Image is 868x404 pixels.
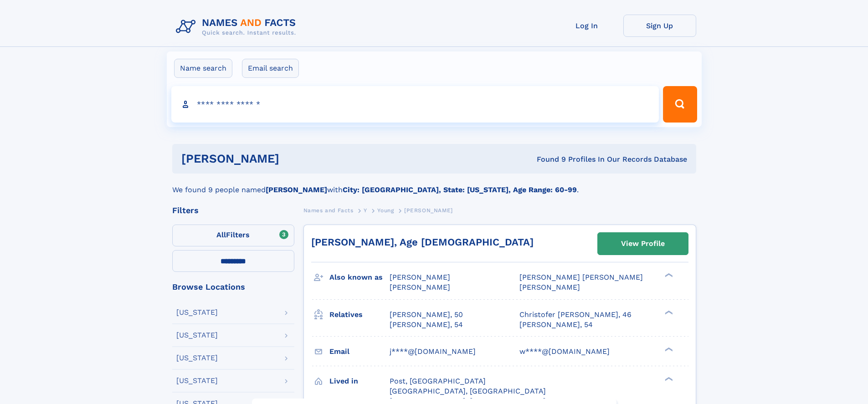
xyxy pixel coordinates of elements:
[176,309,218,316] div: [US_STATE]
[519,310,632,320] a: Christofer [PERSON_NAME], 46
[172,283,294,291] div: Browse Locations
[623,15,696,37] a: Sign Up
[329,344,390,359] h3: Email
[242,59,299,78] label: Email search
[181,153,408,164] h1: [PERSON_NAME]
[519,273,643,281] span: [PERSON_NAME] [PERSON_NAME]
[377,207,394,214] span: Young
[404,207,453,214] span: [PERSON_NAME]
[311,236,534,248] a: [PERSON_NAME], Age [DEMOGRAPHIC_DATA]
[174,59,232,78] label: Name search
[598,233,688,255] a: View Profile
[266,185,327,194] b: [PERSON_NAME]
[663,376,673,382] div: ❯
[343,185,577,194] b: City: [GEOGRAPHIC_DATA], State: [US_STATE], Age Range: 60-99
[176,377,218,384] div: [US_STATE]
[550,15,623,37] a: Log In
[390,377,486,385] span: Post, [GEOGRAPHIC_DATA]
[329,373,390,389] h3: Lived in
[390,310,463,320] a: [PERSON_NAME], 50
[663,346,673,352] div: ❯
[171,86,659,123] input: search input
[329,307,390,322] h3: Relatives
[390,273,450,281] span: [PERSON_NAME]
[172,225,294,246] label: Filters
[172,15,303,39] img: Logo Names and Facts
[303,205,354,216] a: Names and Facts
[364,205,367,216] a: Y
[377,205,394,216] a: Young
[329,270,390,285] h3: Also known as
[176,332,218,339] div: [US_STATE]
[663,86,697,123] button: Search Button
[519,320,593,330] a: [PERSON_NAME], 54
[663,309,673,315] div: ❯
[519,283,580,291] span: [PERSON_NAME]
[390,387,546,395] span: [GEOGRAPHIC_DATA], [GEOGRAPHIC_DATA]
[364,207,367,214] span: Y
[172,206,294,215] div: Filters
[390,283,450,291] span: [PERSON_NAME]
[176,354,218,362] div: [US_STATE]
[390,320,463,330] a: [PERSON_NAME], 54
[216,230,226,239] span: All
[663,272,673,278] div: ❯
[621,233,665,254] div: View Profile
[408,154,687,164] div: Found 9 Profiles In Our Records Database
[172,174,696,195] div: We found 9 people named with .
